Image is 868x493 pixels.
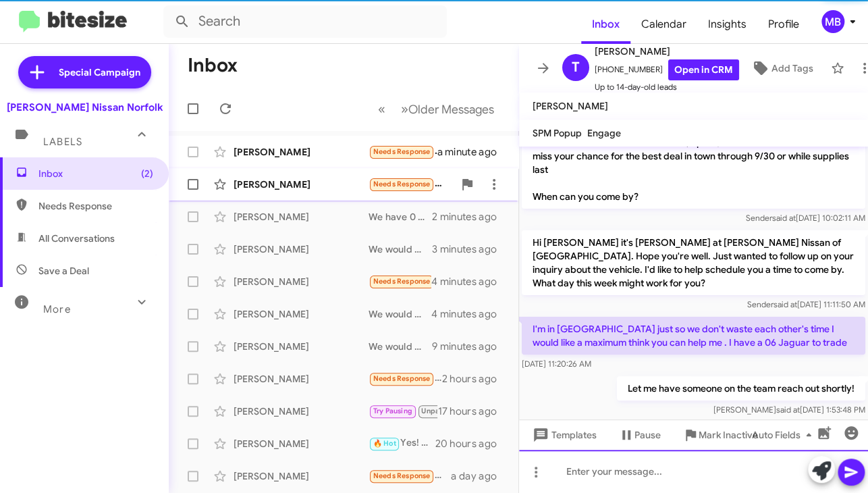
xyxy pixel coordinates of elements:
[572,57,580,78] span: T
[437,405,508,418] div: 17 hours ago
[234,145,369,159] div: [PERSON_NAME]
[38,199,153,213] span: Needs Response
[234,275,369,288] div: [PERSON_NAME]
[234,469,369,483] div: [PERSON_NAME]
[435,437,508,450] div: 20 hours ago
[234,307,369,321] div: [PERSON_NAME]
[369,436,435,451] div: Yes! Are you still in the market?
[369,144,437,159] div: I owe too much on my Altima and my credit ain't where it need to be
[587,127,621,139] span: Engage
[234,178,369,191] div: [PERSON_NAME]
[369,307,431,321] div: We would have to see it in person to give you our best offer. Let us know when you can come in.
[437,145,508,159] div: a minute ago
[43,303,71,315] span: More
[378,101,385,118] span: «
[373,439,396,448] span: 🔥 Hot
[234,437,369,450] div: [PERSON_NAME]
[739,56,824,80] button: Add Tags
[432,210,508,224] div: 2 minutes ago
[746,213,865,223] span: Sender [DATE] 10:02:11 AM
[431,275,508,288] div: 4 minutes ago
[43,136,82,148] span: Labels
[234,372,369,386] div: [PERSON_NAME]
[630,5,697,44] a: Calendar
[369,468,451,484] div: I have decided to go in a different direction. Appreciate the help, you have nice day
[431,307,508,321] div: 4 minutes ago
[163,5,447,38] input: Search
[617,376,865,400] p: Let me have someone on the team reach out shortly!
[432,242,508,256] div: 3 minutes ago
[18,56,151,88] a: Special Campaign
[59,66,140,79] span: Special Campaign
[393,95,502,123] button: Next
[522,230,865,295] p: Hi [PERSON_NAME] it's [PERSON_NAME] at [PERSON_NAME] Nissan of [GEOGRAPHIC_DATA]. Hope you're wel...
[234,340,369,353] div: [PERSON_NAME]
[451,469,508,483] div: a day ago
[371,95,502,123] nav: Page navigation example
[141,167,153,180] span: (2)
[369,176,454,192] div: I'm looking for a Chevy Blazer Red in color
[7,101,163,114] div: [PERSON_NAME] Nissan Norfolk
[373,277,431,286] span: Needs Response
[369,403,437,419] div: You got it!
[533,127,582,139] span: SPM Popup
[373,180,431,188] span: Needs Response
[821,10,844,33] div: MB
[369,210,432,224] div: We have 0 down options. Can you come in [DATE] or [DATE] to go over options?
[234,210,369,224] div: [PERSON_NAME]
[697,5,757,44] a: Insights
[373,407,412,415] span: Try Pausing
[442,372,508,386] div: 2 hours ago
[369,340,432,353] div: We would need to see your vehicle in person. Do you have 15-20 minutes to come in [DATE] or [DATE]?
[776,405,800,415] span: said at
[38,264,89,278] span: Save a Deal
[432,340,508,353] div: 9 minutes ago
[713,405,865,415] span: [PERSON_NAME] [DATE] 1:53:48 PM
[810,10,853,33] button: MB
[188,55,238,76] h1: Inbox
[752,423,817,447] span: Auto Fields
[522,359,591,369] span: [DATE] 11:20:26 AM
[373,471,431,480] span: Needs Response
[595,59,739,80] span: [PHONE_NUMBER]
[607,423,672,447] button: Pause
[747,299,865,309] span: Sender [DATE] 11:11:50 AM
[530,423,597,447] span: Templates
[668,59,739,80] a: Open in CRM
[401,101,408,118] span: »
[699,423,758,447] span: Mark Inactive
[373,374,431,383] span: Needs Response
[634,423,661,447] span: Pause
[595,80,739,94] span: Up to 14-day-old leads
[741,423,828,447] button: Auto Fields
[672,423,769,447] button: Mark Inactive
[757,5,810,44] a: Profile
[369,274,431,289] div: Did you guys have anything in a crew cab /4wd that would be at 35k or very close
[369,242,432,256] div: We would have to see the vehicle in person to give you our best offer. Do you have 15-20 minutes ...
[373,147,431,156] span: Needs Response
[595,43,739,59] span: [PERSON_NAME]
[234,405,369,418] div: [PERSON_NAME]
[772,213,796,223] span: said at
[38,167,153,180] span: Inbox
[421,407,456,415] span: Unpaused
[771,56,813,80] span: Add Tags
[581,5,630,44] a: Inbox
[370,95,394,123] button: Previous
[533,100,608,112] span: [PERSON_NAME]
[369,371,442,386] div: I'm in [GEOGRAPHIC_DATA] just so we don't waste each other's time I would like a maximum think yo...
[408,102,494,117] span: Older Messages
[234,242,369,256] div: [PERSON_NAME]
[519,423,607,447] button: Templates
[774,299,797,309] span: said at
[522,317,865,355] p: I'm in [GEOGRAPHIC_DATA] just so we don't waste each other's time I would like a maximum think yo...
[38,232,115,245] span: All Conversations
